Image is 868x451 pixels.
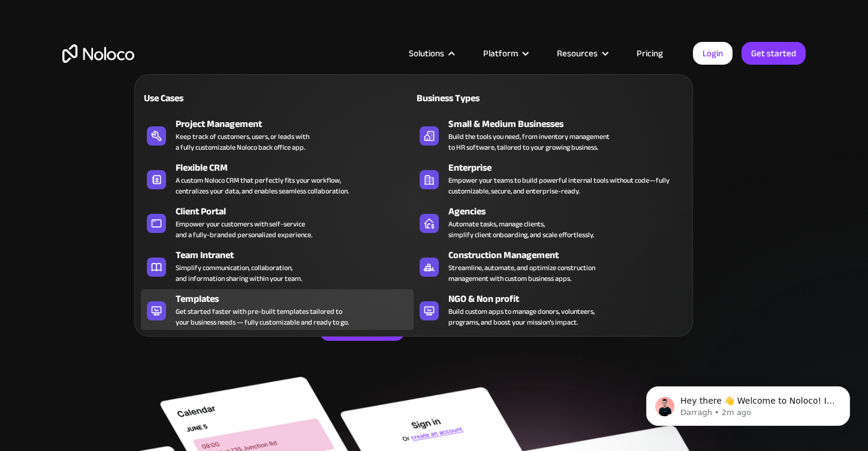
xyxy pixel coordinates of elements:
[414,246,686,286] a: Construction ManagementStreamline, automate, and optimize constructionmanagement with custom busi...
[176,117,419,131] div: Project Management
[141,91,272,105] div: Use Cases
[176,175,349,196] div: A custom Noloco CRM that perfectly fits your workflow, centralizes your data, and enables seamles...
[414,202,686,243] a: AgenciesAutomate tasks, manage clients,simplify client onboarding, and scale effortlessly.
[176,306,349,328] div: Get started faster with pre-built templates tailored to your business needs — fully customizable ...
[448,204,692,219] div: Agencies
[141,158,414,199] a: Flexible CRMA custom Noloco CRM that perfectly fits your workflow,centralizes your data, and enab...
[141,84,414,111] a: Use Cases
[414,91,545,105] div: Business Types
[448,131,610,153] div: Build the tools you need, from inventory management to HR software, tailored to your growing busi...
[141,202,414,243] a: Client PortalEmpower your customers with self-serviceand a fully-branded personalized experience.
[176,204,419,219] div: Client Portal
[176,161,419,175] div: Flexible CRM
[448,219,594,240] div: Automate tasks, manage clients, simplify client onboarding, and scale effortlessly.
[483,46,518,61] div: Platform
[414,114,686,155] a: Small & Medium BusinessesBuild the tools you need, from inventory managementto HR software, tailo...
[134,57,693,337] nav: Solutions
[62,44,134,63] a: home
[468,46,542,61] div: Platform
[176,248,419,262] div: Team Intranet
[394,46,468,61] div: Solutions
[448,262,595,284] div: Streamline, automate, and optimize construction management with custom business apps.
[448,292,692,306] div: NGO & Non profit
[448,175,680,196] div: Empower your teams to build powerful internal tools without code—fully customizable, secure, and ...
[176,262,302,284] div: Simplify communication, collaboration, and information sharing within your team.
[557,46,598,61] div: Resources
[448,306,595,328] div: Build custom apps to manage donors, volunteers, programs, and boost your mission’s impact.
[542,46,622,61] div: Resources
[742,42,806,65] a: Get started
[622,46,678,61] a: Pricing
[176,131,309,153] div: Keep track of customers, users, or leads with a fully customizable Noloco back office app.
[414,289,686,330] a: NGO & Non profitBuild custom apps to manage donors, volunteers,programs, and boost your mission’s...
[176,292,419,306] div: Templates
[141,246,414,286] a: Team IntranetSimplify communication, collaboration,and information sharing within your team.
[141,289,414,330] a: TemplatesGet started faster with pre-built templates tailored toyour business needs — fully custo...
[414,84,686,111] a: Business Types
[693,42,733,65] a: Login
[414,158,686,199] a: EnterpriseEmpower your teams to build powerful internal tools without code—fully customizable, se...
[448,248,692,262] div: Construction Management
[176,219,312,240] div: Empower your customers with self-service and a fully-branded personalized experience.
[62,123,806,219] h2: Business Apps for Teams
[448,161,692,175] div: Enterprise
[448,117,692,131] div: Small & Medium Businesses
[409,46,444,61] div: Solutions
[628,361,868,445] iframe: Intercom notifications message
[141,114,414,155] a: Project ManagementKeep track of customers, users, or leads witha fully customizable Noloco back o...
